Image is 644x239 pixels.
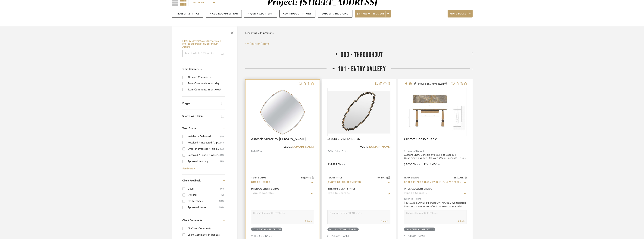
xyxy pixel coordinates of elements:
[328,91,390,133] img: 40×40 OVAL MIRROR
[251,192,309,195] input: Type to Search…
[304,176,312,179] span: [DATE]
[341,51,383,59] span: 000 - THROUGHOUT
[458,220,465,223] button: Submit
[380,176,388,179] span: [DATE]
[431,228,434,231] div: (1)
[251,176,266,179] div: Team Status
[188,192,221,198] div: Disliked
[245,29,274,37] div: Displaying 245 products
[251,181,309,184] input: Type to Search…
[404,88,467,136] div: 0
[220,152,224,158] div: (20)
[327,187,355,190] div: Internal Client Status
[251,137,306,141] span: Alnwick Mirror by [PERSON_NAME]
[206,10,242,18] button: + Add Room/Section
[407,149,424,153] span: House of Badami
[188,204,219,210] div: Approved Items
[219,198,224,204] div: (141)
[405,228,430,231] div: 101 - ENTRY GALLERY
[188,74,224,80] div: All Team Comments
[188,198,219,204] div: No Feedback
[330,149,349,153] span: The Future Perfect
[301,177,304,179] span: on
[188,146,220,152] div: Order In Progress / Paid In Full w/ Freight, No Balance due
[182,68,202,71] span: Team Comments
[327,181,386,184] input: Type to Search…
[251,88,314,136] div: 0
[228,28,236,36] button: Close
[329,228,353,231] div: 101 - ENTRY GALLERY
[278,228,281,231] div: (1)
[404,176,419,179] div: Team Status
[219,204,224,210] div: (147)
[188,152,220,158] div: Received / Pending Inspection
[318,10,352,18] button: Budget & Invoicing
[181,164,225,170] a: See More +
[279,10,315,18] button: CSV Product Import
[259,89,306,136] img: Alnwick Mirror by Novocastrian
[450,12,466,18] span: More tools
[251,149,254,153] span: By
[188,140,220,146] div: Received / Inspected / Approved
[381,220,388,223] button: Submit
[188,134,220,140] div: Installed / Delivered
[355,10,391,17] button: Share with client
[404,149,407,153] span: By
[220,134,224,140] div: (51)
[454,177,457,179] span: on
[448,10,473,17] button: More tools
[251,187,279,190] div: Internal Client Status
[182,115,219,118] div: Shared with Client
[182,219,202,222] span: Client Comments
[188,186,220,192] div: Liked
[252,228,277,231] div: 101 - ENTRY GALLERY
[221,192,224,198] div: (3)
[220,186,224,192] div: (17)
[182,102,219,105] div: Flagged
[404,181,462,184] input: Type to Search…
[338,65,386,73] span: 101 - ENTRY GALLERY
[457,176,465,179] span: [DATE]
[404,201,467,209] div: [PERSON_NAME]: Hi [PERSON_NAME], We updated the console render to reflect the selected materials ...
[244,10,277,18] button: + Quick Add Items
[182,50,226,57] input: Search within 245 results
[220,158,224,164] div: (11)
[284,146,292,148] span: View on
[327,176,342,179] div: Team Status
[245,42,270,46] button: Reorder Rooms
[368,146,390,148] a: [DOMAIN_NAME]
[182,127,196,130] span: Team Status
[188,87,224,93] div: Team Comments in last week
[292,146,314,148] a: [DOMAIN_NAME]
[220,140,224,146] div: (30)
[254,149,262,153] span: 1st Dibs
[305,220,312,223] button: Submit
[404,187,432,190] div: Internal Client Status
[360,146,368,148] span: View on
[182,179,201,182] span: Client Feedback
[172,10,203,18] button: Project Settings
[188,232,224,238] div: Client Comments in last day
[328,88,390,136] div: 0
[377,177,380,179] span: on
[354,228,358,231] div: (1)
[404,137,437,141] span: Custom Console Table
[188,80,224,86] div: Team Comments in last day
[188,158,220,164] div: Approval Pending
[404,192,462,195] input: Type to Search…
[327,137,360,141] span: 40×40 OVAL MIRROR
[220,146,224,152] div: (25)
[327,192,386,195] input: Type to Search…
[405,89,466,136] img: Custom Console Table
[188,226,224,232] div: All Client Comments
[357,12,385,18] span: Share with client
[250,42,270,46] span: Reorder Rooms
[416,82,449,86] button: House of... Revised.pdf
[182,40,226,49] h6: Filter by keyword, category or name prior to exporting to Excel or Bulk Actions
[327,149,330,153] span: By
